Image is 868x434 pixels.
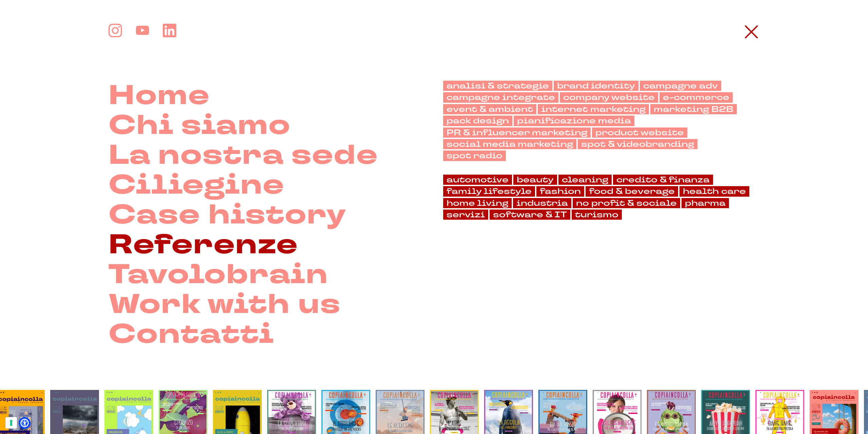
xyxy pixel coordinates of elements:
[640,81,721,91] a: campagne adv
[558,175,612,185] a: cleaning
[650,104,737,114] a: marketing B2B
[108,230,298,260] a: Referenze
[536,186,584,196] a: fashion
[443,175,512,185] a: automotive
[538,104,649,114] a: internet marketing
[613,175,713,185] a: credito & finanza
[20,419,29,427] a: Open Accessibility Menu
[108,81,210,111] a: Home
[572,210,622,220] a: turismo
[573,198,680,208] a: no profit & sociale
[513,198,571,208] a: industria
[443,104,536,114] a: event & ambient
[560,92,658,102] a: company website
[443,198,512,208] a: home living
[443,151,506,161] a: spot radio
[443,81,552,91] a: analisi & strategie
[443,127,591,138] a: PR & influencer marketing
[108,200,347,230] a: Case history
[578,139,697,149] a: spot & videobranding
[513,175,557,185] a: beauty
[443,139,576,149] a: social media marketing
[679,186,749,196] a: health care
[490,210,570,220] a: software & IT
[443,92,558,102] a: campagne integrate
[554,81,638,91] a: brand identity
[108,290,341,319] a: Work with us
[586,186,678,196] a: food & beverage
[443,186,535,196] a: family lifestyle
[108,170,284,200] a: Ciliegine
[443,210,488,220] a: servizi
[108,111,291,140] a: Chi siamo
[592,127,687,138] a: product website
[443,116,512,126] a: pack design
[108,140,378,170] a: La nostra sede
[108,319,274,349] a: Contatti
[682,198,729,208] a: pharma
[659,92,733,102] a: e-commerce
[5,417,17,429] button: Le tue preferenze relative al consenso per le tecnologie di tracciamento
[108,260,328,290] a: Tavolobrain
[514,116,634,126] a: pianificazione media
